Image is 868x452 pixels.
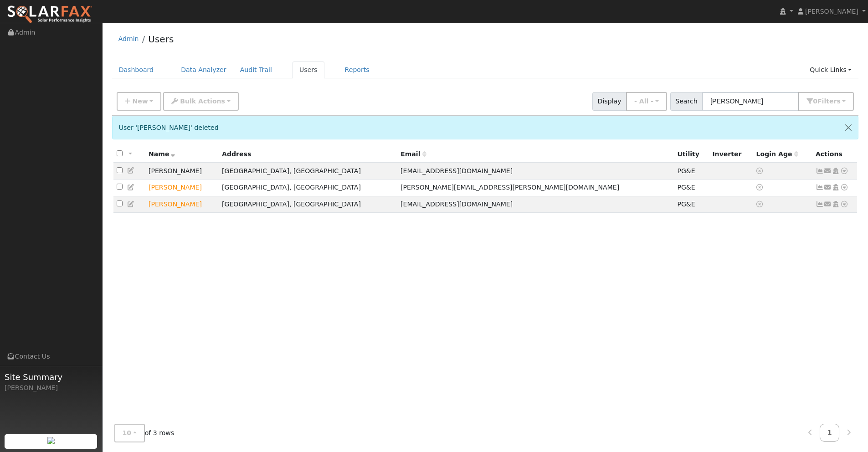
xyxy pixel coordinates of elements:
[145,163,219,180] td: [PERSON_NAME]
[112,62,161,78] a: Dashboard
[219,180,397,196] td: [GEOGRAPHIC_DATA], [GEOGRAPHIC_DATA]
[832,184,840,191] a: Login As
[756,167,765,175] a: No login access
[174,62,233,78] a: Data Analyzer
[756,200,765,208] a: No login access
[149,150,175,158] span: Name
[117,92,162,111] button: New
[702,92,799,111] input: Search
[820,424,840,442] a: 1
[401,200,513,208] span: [EMAIL_ADDRESS][DOMAIN_NAME]
[114,424,175,442] span: of 3 rows
[817,98,841,105] span: Filter
[222,149,394,159] div: Address
[712,149,750,159] div: Inverter
[145,196,219,213] td: Lead
[219,196,397,213] td: [GEOGRAPHIC_DATA], [GEOGRAPHIC_DATA]
[816,200,824,208] a: Show Graph
[163,92,238,111] button: Bulk Actions
[127,184,135,191] a: Edit User
[180,98,225,105] span: Bulk Actions
[233,62,279,78] a: Audit Trail
[47,437,55,444] img: retrieve
[677,149,706,159] div: Utility
[824,200,832,209] a: tl_moore07@yahoo.com
[816,167,824,175] a: Show Graph
[824,183,832,192] a: bullard.travis@gmail.com
[840,166,848,176] a: Other actions
[840,200,848,209] a: Other actions
[401,150,426,158] span: Email
[824,166,832,176] a: travisgaujotbias@gmail.com
[127,200,135,208] a: Edit User
[145,180,219,196] td: Lead
[677,184,695,191] span: PG&E
[114,424,145,442] button: 10
[127,167,135,174] a: Edit User
[148,34,174,45] a: Users
[5,371,98,383] span: Site Summary
[219,163,397,180] td: [GEOGRAPHIC_DATA], [GEOGRAPHIC_DATA]
[132,98,148,105] span: New
[677,167,695,175] span: PG&E
[119,124,219,131] span: User '[PERSON_NAME]' deleted
[118,35,139,42] a: Admin
[670,92,703,111] span: Search
[123,429,132,437] span: 10
[839,116,858,139] button: Close
[401,167,513,175] span: [EMAIL_ADDRESS][DOMAIN_NAME]
[840,183,848,192] a: Other actions
[756,150,798,158] span: Days since last login
[338,62,376,78] a: Reports
[5,383,98,393] div: [PERSON_NAME]
[816,149,854,159] div: Actions
[293,62,324,78] a: Users
[798,92,854,111] button: 0Filters
[401,184,619,191] span: [PERSON_NAME][EMAIL_ADDRESS][PERSON_NAME][DOMAIN_NAME]
[592,92,627,111] span: Display
[832,200,840,208] a: Login As
[805,8,858,15] span: [PERSON_NAME]
[7,5,92,24] img: SolarFax
[816,184,824,191] a: Show Graph
[756,184,765,191] a: No login access
[803,62,858,78] a: Quick Links
[832,167,840,175] a: Login As
[626,92,667,111] button: - All -
[837,98,840,105] span: s
[677,200,695,208] span: PG&E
